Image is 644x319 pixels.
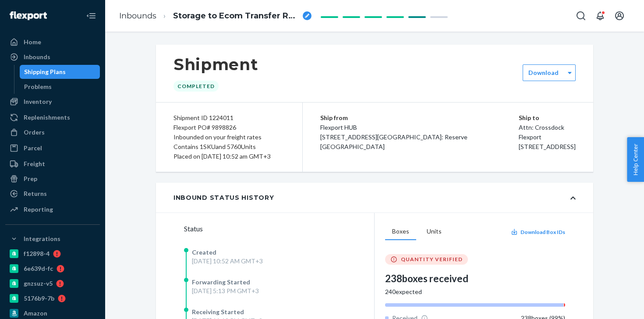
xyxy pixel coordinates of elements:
span: Storage to Ecom Transfer RPAAZNIOSADBD [173,11,299,22]
a: Returns [5,187,100,201]
div: Inbounds [24,53,50,61]
a: Replenishments [5,110,100,124]
button: Units [420,223,449,240]
div: Contains 1 SKU and 5760 Units [173,142,285,152]
p: Ship to [519,113,576,123]
div: f12898-4 [24,249,50,258]
span: QUANTITY VERIFIED [401,256,463,263]
div: Freight [24,159,45,168]
button: Download Box IDs [511,228,565,236]
a: Orders [5,125,100,139]
p: Attn: Crossdock [519,123,576,132]
a: Inbounds [119,11,156,21]
a: Reporting [5,202,100,216]
div: Flexport PO# 9898826 [173,123,285,132]
div: 5176b9-7b [24,294,54,303]
div: 240 expected [385,287,565,296]
button: Integrations [5,232,100,246]
a: Problems [20,80,100,94]
button: Open notifications [591,7,609,25]
div: Home [24,38,41,46]
span: Forwarding Started [192,278,250,286]
a: f12898-4 [5,247,100,261]
button: Close Navigation [82,7,100,25]
div: Status [184,223,374,234]
div: Shipping Plans [24,67,66,76]
div: 6e639d-fc [24,264,53,273]
div: Placed on [DATE] 10:52 am GMT+3 [173,152,285,161]
div: Inbound Status History [173,193,274,202]
span: Receiving Started [192,308,244,315]
button: Boxes [385,223,416,240]
label: Download [528,68,559,77]
p: Flexport [519,132,576,142]
a: Shipping Plans [20,65,100,79]
div: 238 boxes received [385,272,565,285]
div: Returns [24,189,47,198]
span: Flexport HUB [STREET_ADDRESS][GEOGRAPHIC_DATA]: Reserve [GEOGRAPHIC_DATA] [320,124,467,150]
div: Prep [24,174,37,183]
div: Parcel [24,144,42,152]
a: 5176b9-7b [5,291,100,305]
a: Inbounds [5,50,100,64]
span: [STREET_ADDRESS] [519,143,576,150]
div: gnzsuz-v5 [24,279,53,288]
div: Integrations [24,234,60,243]
div: Amazon [24,309,47,318]
div: Replenishments [24,113,70,122]
div: Reporting [24,205,53,214]
div: Inventory [24,97,52,106]
div: Inbounded on your freight rates [173,132,285,142]
div: Orders [24,128,45,137]
a: Inventory [5,95,100,109]
a: Parcel [5,141,100,155]
span: Created [192,248,216,256]
a: gnzsuz-v5 [5,276,100,291]
div: [DATE] 10:52 AM GMT+3 [192,257,263,266]
button: Help Center [627,137,644,182]
img: Flexport logo [10,11,47,20]
button: Open Search Box [572,7,590,25]
p: Ship from [320,113,519,123]
a: Home [5,35,100,49]
a: Freight [5,157,100,171]
div: [DATE] 5:13 PM GMT+3 [192,287,259,295]
ol: breadcrumbs [112,3,318,29]
div: Shipment ID 1224011 [173,113,285,123]
h1: Shipment [173,55,258,74]
div: Problems [24,82,52,91]
button: Open account menu [611,7,628,25]
div: Completed [173,81,219,92]
a: Prep [5,172,100,186]
a: 6e639d-fc [5,262,100,276]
